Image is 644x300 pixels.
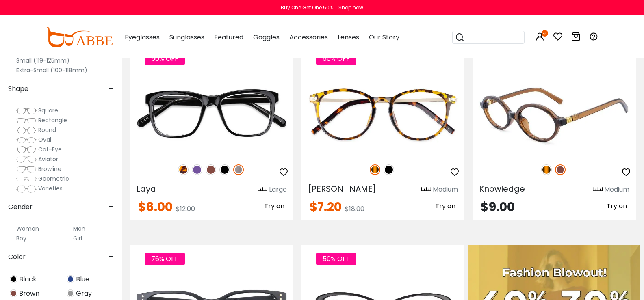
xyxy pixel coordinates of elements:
[108,247,114,267] span: -
[16,165,37,173] img: Browline.png
[219,164,230,175] img: Black
[338,4,363,11] div: Shop now
[125,32,160,42] span: Eyeglasses
[16,146,37,154] img: Cat-Eye.png
[16,233,26,243] label: Boy
[206,164,216,175] img: Brown
[316,52,356,65] span: 60% OFF
[16,136,37,144] img: Oval.png
[264,201,284,211] span: Try on
[308,183,376,194] span: [PERSON_NAME]
[604,201,629,212] button: Try on
[369,32,399,42] span: Our Story
[67,289,74,297] img: Gray
[38,106,58,114] span: Square
[310,198,342,216] span: $7.20
[607,201,627,211] span: Try on
[289,32,328,42] span: Accessories
[253,32,280,42] span: Goggles
[334,4,363,11] a: Shop now
[16,107,37,115] img: Square.png
[233,164,244,175] img: Gun
[541,164,552,175] img: Tortoise
[130,74,293,155] img: Gun Laya - Plastic ,Universal Bridge Fit
[8,197,33,217] span: Gender
[19,289,39,298] span: Brown
[384,164,394,175] img: Black
[176,204,195,214] span: $12.00
[8,247,26,267] span: Color
[76,289,92,298] span: Gray
[67,275,74,283] img: Blue
[281,4,333,11] div: Buy One Get One 50%
[38,155,58,163] span: Aviator
[38,165,61,173] span: Browline
[108,197,114,217] span: -
[301,74,465,155] img: Tortoise Callie - Combination ,Universal Bridge Fit
[38,116,67,124] span: Rectangle
[38,175,69,183] span: Geometric
[108,79,114,99] span: -
[38,126,56,134] span: Round
[138,198,173,216] span: $6.00
[8,79,28,99] span: Shape
[269,185,287,194] div: Large
[10,275,17,283] img: Black
[338,32,359,42] span: Lenses
[593,187,603,193] img: size ruler
[16,117,37,125] img: Rectangle.png
[46,27,113,47] img: abbeglasses.com
[435,201,455,211] span: Try on
[38,145,62,153] span: Cat-Eye
[178,164,189,175] img: Leopard
[16,175,37,183] img: Geometric.png
[16,185,37,193] img: Varieties.png
[16,65,87,75] label: Extra-Small (100-118mm)
[433,185,458,194] div: Medium
[169,32,204,42] span: Sunglasses
[479,183,525,194] span: Knowledge
[145,253,185,265] span: 76% OFF
[16,155,37,164] img: Aviator.png
[19,274,37,284] span: Black
[316,253,356,265] span: 50% OFF
[16,224,39,233] label: Women
[145,52,185,65] span: 50% OFF
[16,56,69,65] label: Small (119-125mm)
[137,183,156,194] span: Laya
[262,201,287,212] button: Try on
[38,136,51,144] span: Oval
[16,126,37,134] img: Round.png
[73,233,82,243] label: Girl
[76,274,89,284] span: Blue
[473,74,636,155] img: Tortoise Knowledge - Acetate ,Universal Bridge Fit
[345,204,364,214] span: $18.00
[481,198,515,216] span: $9.00
[604,185,629,194] div: Medium
[214,32,243,42] span: Featured
[555,164,566,175] img: Brown
[258,187,267,193] img: size ruler
[370,164,380,175] img: Tortoise
[433,201,458,212] button: Try on
[192,164,202,175] img: Purple
[73,224,85,233] label: Men
[10,289,17,297] img: Brown
[38,184,63,192] span: Varieties
[421,187,431,193] img: size ruler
